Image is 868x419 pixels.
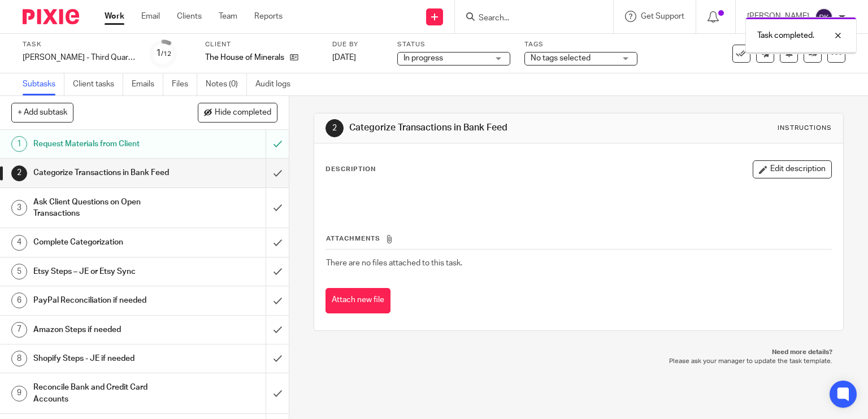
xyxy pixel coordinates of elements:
[161,51,171,57] small: /12
[815,8,833,26] img: svg%3E
[23,73,64,95] a: Subtasks
[11,200,27,216] div: 3
[219,11,237,22] a: Team
[325,165,376,174] p: Description
[11,264,27,280] div: 5
[177,11,202,22] a: Clients
[141,11,160,22] a: Email
[11,386,27,401] div: 9
[11,235,27,251] div: 4
[332,54,356,62] span: [DATE]
[172,73,197,95] a: Files
[11,322,27,338] div: 7
[33,234,181,251] h1: Complete Categorization
[33,379,181,408] h1: Reconcile Bank and Credit Card Accounts
[255,73,299,95] a: Audit logs
[325,288,390,313] button: Attach new file
[349,122,602,134] h1: Categorize Transactions in Bank Feed
[205,40,318,49] label: Client
[757,30,814,41] p: Task completed.
[325,348,833,357] p: Need more details?
[23,52,136,63] div: [PERSON_NAME] - Third Quarter
[23,40,136,49] label: Task
[33,321,181,338] h1: Amazon Steps if needed
[73,73,123,95] a: Client tasks
[156,47,171,60] div: 1
[33,136,181,152] h1: Request Materials from Client
[326,235,380,242] span: Attachments
[105,11,124,22] a: Work
[403,54,443,62] span: In progress
[325,357,833,366] p: Please ask your manager to update the task template.
[206,73,247,95] a: Notes (0)
[397,40,510,49] label: Status
[33,164,181,181] h1: Categorize Transactions in Bank Feed
[11,103,73,122] button: + Add subtask
[332,40,383,49] label: Due by
[531,54,591,62] span: No tags selected
[23,52,136,63] div: Stormy Baker - Third Quarter
[11,351,27,366] div: 8
[198,103,277,122] button: Hide completed
[33,263,181,280] h1: Etsy Steps – JE or Etsy Sync
[753,160,832,178] button: Edit description
[33,194,181,222] h1: Ask Client Questions on Open Transactions
[205,52,284,63] p: The House of Minerals
[11,293,27,308] div: 6
[33,350,181,367] h1: Shopify Steps - JE if needed
[215,108,271,117] span: Hide completed
[33,292,181,309] h1: PayPal Reconciliation if needed
[132,73,163,95] a: Emails
[778,124,832,133] div: Instructions
[23,9,79,24] img: Pixie
[325,119,344,137] div: 2
[11,165,27,181] div: 2
[11,136,27,152] div: 1
[254,11,283,22] a: Reports
[326,259,462,267] span: There are no files attached to this task.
